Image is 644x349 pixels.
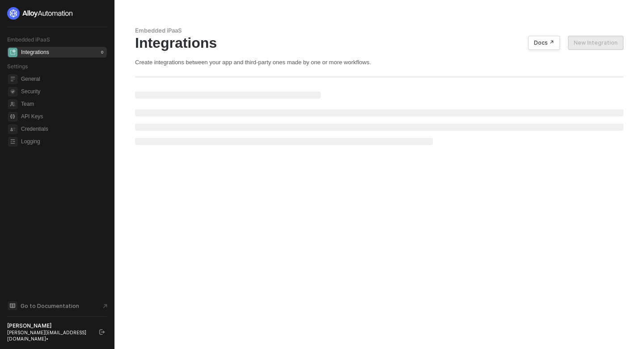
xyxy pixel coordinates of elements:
[8,125,17,134] span: credentials
[21,49,49,56] div: Integrations
[7,7,73,20] img: logo
[568,36,623,50] button: New Integration
[7,63,28,70] span: Settings
[21,136,105,147] span: Logging
[8,100,17,109] span: team
[135,27,623,34] div: Embedded iPaaS
[534,39,554,46] div: Docs ↗
[101,302,110,311] span: document-arrow
[8,48,17,57] span: integrations
[21,99,105,109] span: Team
[7,329,91,342] div: [PERSON_NAME][EMAIL_ADDRESS][DOMAIN_NAME] •
[8,301,17,310] span: documentation
[135,58,623,66] div: Create integrations between your app and third-party ones made by one or more workflows.
[135,34,623,51] div: Integrations
[21,74,105,84] span: General
[7,36,50,43] span: Embedded iPaaS
[99,329,105,335] span: logout
[21,86,105,97] span: Security
[21,111,105,122] span: API Keys
[99,49,105,56] div: 0
[528,36,560,50] button: Docs ↗
[21,124,105,134] span: Credentials
[7,7,107,20] a: logo
[21,302,79,310] span: Go to Documentation
[8,137,17,146] span: logging
[7,300,107,311] a: Knowledge Base
[8,87,17,96] span: security
[8,75,17,84] span: general
[7,322,91,329] div: [PERSON_NAME]
[8,112,17,121] span: api-key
